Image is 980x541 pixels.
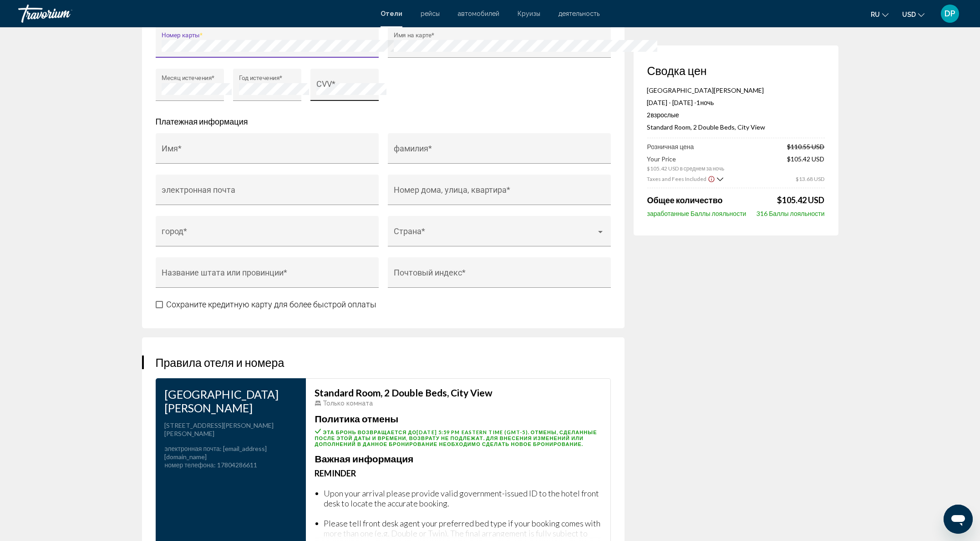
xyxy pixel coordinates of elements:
span: Сохраните кредитную карту для более быстрой оплаты [167,300,377,309]
p: [GEOGRAPHIC_DATA][PERSON_NAME] [647,86,825,94]
span: 1 [697,99,701,106]
span: Взрослые [651,111,679,119]
a: автомобилей [458,10,499,17]
h3: Сводка цен [647,64,825,77]
span: $105.42 USD [787,155,825,172]
iframe: Кнопка запуска окна обмена сообщениями [944,505,973,534]
span: : [EMAIL_ADDRESS][DOMAIN_NAME] [165,445,267,461]
span: ru [871,11,880,18]
h3: Правила отеля и номера [156,356,611,369]
a: Круизы [518,10,540,17]
p: Standard Room, 2 Double Beds, City View [647,123,825,131]
h3: Важная информация [315,454,601,464]
span: 316 Баллы лояльности [757,210,824,217]
span: [DATE] 5:59 PM Eastern Time (GMT-5) [416,429,528,435]
span: электронная почта [165,445,220,452]
span: $13.68 USD [796,175,825,182]
button: Show Taxes and Fees disclaimer [708,175,715,183]
p: [DATE] - [DATE] - [647,99,825,106]
button: User Menu [938,4,962,23]
span: $110.55 USD [787,143,825,150]
span: Эта бронь возвращается до . Отмены, сделанные после этой даты и времени, возврату не подлежат. Дл... [315,429,597,447]
span: ночь [701,99,714,106]
a: Отели [381,10,402,17]
p: Платежная информация [156,116,611,126]
h3: Standard Room, 2 Double Beds, City View [315,388,601,398]
span: Your Price [647,155,725,163]
h3: [GEOGRAPHIC_DATA][PERSON_NAME] [165,387,297,415]
b: Reminder [315,468,356,478]
span: Taxes and Fees Included [647,175,707,182]
span: Общее количество [647,195,723,205]
button: Change currency [902,8,924,21]
span: 2 [647,111,679,119]
span: $105.42 USD в среднем за ночь [647,165,725,172]
h3: Политика отмены [315,414,601,424]
li: Upon your arrival please provide valid government-issued ID to the hotel front desk to locate the... [324,488,601,508]
p: [STREET_ADDRESS][PERSON_NAME][PERSON_NAME] [165,421,297,438]
span: Только комната [323,400,373,407]
span: заработанные Баллы лояльности [647,210,746,217]
a: рейсы [421,10,440,17]
button: Show Taxes and Fees breakdown [647,174,723,183]
button: Change language [871,8,889,21]
span: $105.42 USD [777,195,825,205]
span: Розничная цена [647,143,694,150]
span: : 17804286611 [214,461,257,469]
a: деятельность [559,10,599,17]
a: Travorium [18,5,371,23]
span: номер телефона [165,461,214,469]
span: USD [902,11,916,18]
span: DP [944,9,955,18]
